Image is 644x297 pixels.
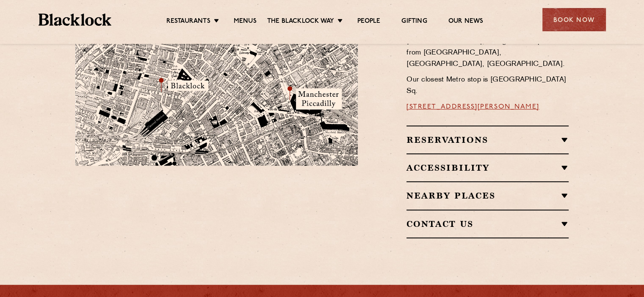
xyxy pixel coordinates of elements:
[39,14,112,26] img: BL_Textured_Logo-footer-cropped.svg
[542,8,606,31] div: Book Now
[406,104,539,110] a: [STREET_ADDRESS][PERSON_NAME]
[267,17,334,27] a: The Blacklock Way
[166,17,210,27] a: Restaurants
[448,17,484,27] a: Our News
[406,191,569,201] h2: Nearby Places
[406,135,569,145] h2: Reservations
[406,76,566,95] span: Our closest Metro stop is [GEOGRAPHIC_DATA] Sq.
[234,17,257,27] a: Menus
[406,163,569,173] h2: Accessibility
[267,159,385,238] img: svg%3E
[357,17,380,27] a: People
[406,219,569,229] h2: Contact Us
[401,17,427,27] a: Gifting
